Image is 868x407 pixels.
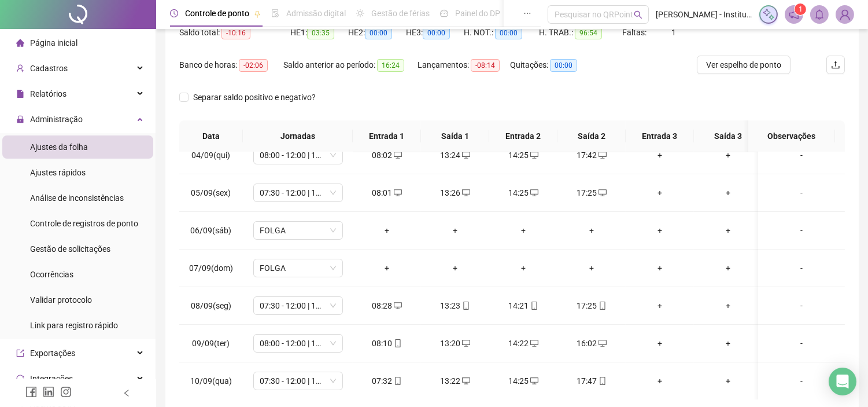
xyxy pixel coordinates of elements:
button: Ver espelho de ponto [697,56,791,74]
span: 08:00 - 12:00 | 13:00 - 17:20 [260,146,336,164]
div: HE 1: [290,26,348,39]
div: + [635,337,685,350]
div: 08:28 [362,299,412,312]
span: Administração [30,115,83,124]
img: 88011 [836,6,854,23]
span: desktop [393,151,402,159]
span: 07/09(dom) [189,263,233,273]
span: Ajustes da folha [30,142,88,152]
div: + [703,186,753,199]
span: search [634,10,642,19]
span: desktop [529,151,538,159]
div: HE 3: [406,26,464,39]
span: 1 [671,28,676,37]
span: Integrações [30,374,73,383]
span: notification [789,9,799,20]
div: - [767,299,836,312]
span: 10/09(qua) [190,376,232,386]
span: 96:54 [575,27,602,39]
div: 17:42 [567,149,616,162]
span: home [16,39,24,47]
img: sparkle-icon.fc2bf0ac1784a2077858766a79e2daf3.svg [762,8,775,21]
div: + [635,186,685,199]
span: facebook [25,386,37,398]
span: file-done [271,9,279,17]
div: Open Intercom Messenger [829,368,856,395]
span: -08:14 [471,59,500,72]
div: 14:25 [498,186,548,199]
span: -02:06 [239,59,268,72]
span: Separar saldo positivo e negativo? [189,91,320,104]
div: 14:21 [498,299,548,312]
th: Entrada 3 [626,120,694,152]
div: 13:22 [430,375,480,387]
span: mobile [597,302,607,310]
span: linkedin [43,386,54,398]
span: desktop [393,189,402,197]
span: Gestão de férias [371,9,430,18]
span: desktop [461,339,470,347]
span: Faltas: [622,28,648,37]
span: 00:00 [550,59,577,72]
div: Lançamentos: [418,58,510,72]
div: - [767,262,836,274]
div: Saldo total: [179,26,290,39]
div: Banco de horas: [179,58,283,72]
th: Entrada 2 [489,120,557,152]
span: sun [356,9,364,17]
span: instagram [60,386,72,398]
div: H. TRAB.: [539,26,622,39]
div: + [362,224,412,237]
span: file [16,90,24,98]
span: Cadastros [30,64,68,73]
span: 00:00 [495,27,522,39]
span: FOLGA [260,259,336,277]
sup: 1 [795,3,806,15]
span: 05/09(sex) [191,188,231,197]
div: 08:02 [362,149,412,162]
div: 08:10 [362,337,412,350]
div: + [635,224,685,237]
div: + [703,299,753,312]
span: pushpin [254,10,261,17]
div: + [635,149,685,162]
span: 04/09(qui) [192,151,231,160]
span: -10:16 [221,27,250,39]
span: 08:00 - 12:00 | 13:00 - 17:20 [260,335,336,352]
div: 14:25 [498,149,548,162]
span: 00:00 [365,27,392,39]
span: user-add [16,64,24,72]
span: lock [16,115,24,123]
span: mobile [597,377,607,385]
span: desktop [461,189,470,197]
th: Data [179,120,243,152]
span: Exportações [30,349,75,358]
div: 17:25 [567,299,616,312]
div: + [362,262,412,274]
th: Observações [748,120,835,152]
span: upload [831,60,840,69]
span: desktop [529,377,538,385]
div: + [498,262,548,274]
span: Ocorrências [30,270,73,279]
div: - [767,149,836,162]
span: Ver espelho de ponto [706,58,781,71]
span: desktop [597,339,607,347]
span: Validar protocolo [30,295,92,305]
div: + [703,224,753,237]
span: dashboard [440,9,448,17]
span: desktop [529,189,538,197]
span: desktop [461,151,470,159]
div: + [567,224,616,237]
span: sync [16,375,24,383]
div: + [635,375,685,387]
th: Entrada 1 [353,120,421,152]
th: Jornadas [243,120,353,152]
div: 13:23 [430,299,480,312]
div: H. NOT.: [464,26,539,39]
div: 14:25 [498,375,548,387]
div: + [567,262,616,274]
span: Gestão de solicitações [30,244,110,254]
span: desktop [461,377,470,385]
span: FOLGA [260,222,336,239]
